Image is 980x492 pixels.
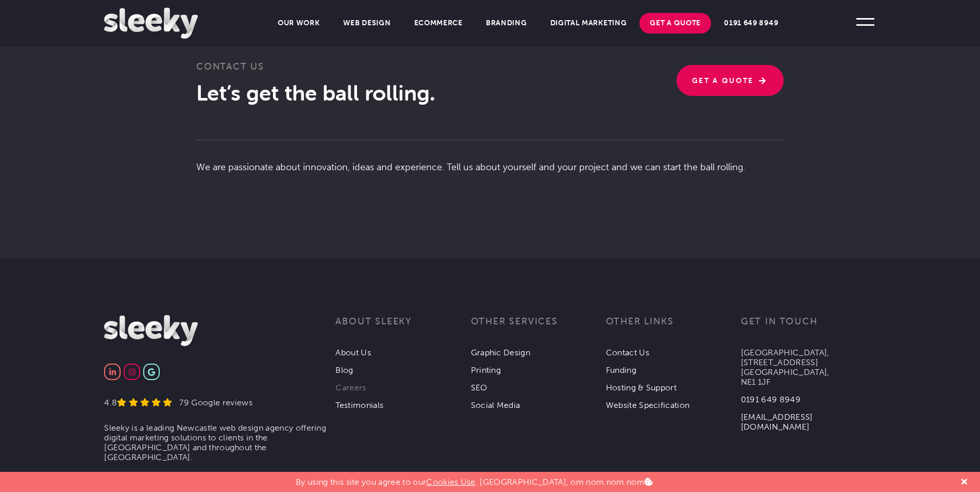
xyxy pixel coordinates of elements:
[426,477,476,487] a: Cookies Use
[104,398,252,407] a: 4.8 79 Google reviews
[471,315,606,340] h3: Other services
[606,400,690,410] a: Website Specification
[471,400,520,410] a: Social Media
[677,65,784,96] a: Get A Quote
[741,315,876,340] h3: Get in touch
[606,365,636,375] a: Funding
[430,81,435,105] span: .
[741,395,801,404] a: 0191 649 8949
[476,13,537,34] a: Branding
[606,348,649,357] a: Contact Us
[129,368,136,376] img: Instagram
[172,398,252,407] div: 79 Google reviews
[714,13,788,34] a: 0191 649 8949
[335,383,366,392] a: Careers
[104,315,198,346] img: Sleeky Web Design Newcastle
[741,348,876,387] p: [GEOGRAPHIC_DATA], [STREET_ADDRESS] [GEOGRAPHIC_DATA], NE1 1JF
[606,315,741,340] h3: Other links
[540,13,637,34] a: Digital Marketing
[471,383,487,392] a: SEO
[471,365,501,375] a: Printing
[148,368,155,376] img: Google
[335,348,371,357] a: About Us
[296,472,653,487] p: By using this site you agree to our . [GEOGRAPHIC_DATA], om nom nom nom
[109,368,116,376] img: Linkedin
[471,348,530,357] a: Graphic Design
[335,315,470,340] h3: About Sleeky
[196,80,784,106] h2: Let’s get the ball rolling
[335,365,353,375] a: Blog
[335,400,383,410] a: Testimonials
[196,140,784,173] p: We are passionate about innovation, ideas and experience. Tell us about yourself and your project...
[104,423,335,462] li: Sleeky is a leading Newcastle web design agency offering digital marketing solutions to clients i...
[267,13,330,34] a: Our Work
[639,13,711,34] a: Get A Quote
[404,13,473,34] a: Ecommerce
[104,8,198,39] img: Sleeky Web Design Newcastle
[606,383,677,392] a: Hosting & Support
[741,412,813,432] a: [EMAIL_ADDRESS][DOMAIN_NAME]
[196,60,784,80] h3: Contact Us
[333,13,401,34] a: Web Design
